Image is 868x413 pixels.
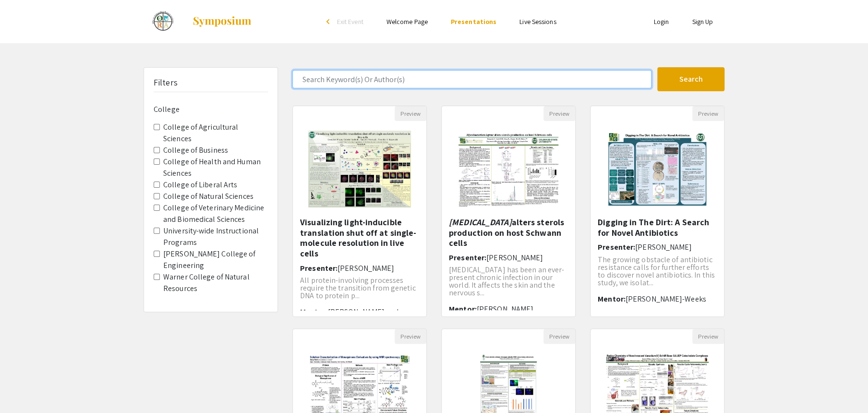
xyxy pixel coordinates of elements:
h6: College [154,105,268,114]
div: arrow_back_ios [326,19,332,24]
span: [PERSON_NAME] [338,263,394,273]
label: College of Veterinary Medicine and Biomedical Sciences [163,202,268,225]
em: [MEDICAL_DATA] [449,217,511,228]
span: Mentor: [449,304,477,314]
h6: Presenter: [300,264,419,273]
span: Exit Event [337,17,363,26]
h5: Digging in The Dirt: A Search for Novel Antibiotics [598,217,717,238]
a: Sign Up [692,17,713,26]
img: <p><span style="color: black;">Digging in The Dirt: A Search for Novel Antibiotics</span></p> [598,121,716,217]
span: Mentor: [598,294,626,304]
label: College of Natural Sciences [163,191,253,202]
h6: Presenter: [449,253,568,262]
h6: Presenter: [598,243,717,252]
input: Search Keyword(s) Or Author(s) [292,70,651,88]
a: Presentations [451,17,496,26]
button: Preview [395,329,426,344]
label: College of Business [163,145,228,156]
img: <p><em>Mycobacterium leprae</em> alters sterols production on host Schwann cells&nbsp;</p> [449,121,567,217]
h5: alters sterols production on host Schwann cells [449,217,568,248]
h5: Filters [154,77,178,88]
label: University-wide Instructional Programs [163,225,268,248]
span: [PERSON_NAME] and [PERSON_NAME] [300,307,398,326]
p: The growing obstacle of antibiotic resistance calls for further efforts to discover novel antibio... [598,256,717,287]
label: College of Agricultural Sciences [163,121,268,145]
img: <p>Visualizing light-inducible translation shut off at single-molecule resolution in live cells</p> [299,121,420,217]
button: Preview [395,106,426,121]
button: Preview [692,106,724,121]
img: Celebrate Undergraduate Research and Creativity (CURC) 2023 [144,10,182,34]
span: [PERSON_NAME] [635,242,692,252]
a: Live Sessions [519,17,556,26]
a: Welcome Page [386,17,428,26]
div: Open Presentation <p><em>Mycobacterium leprae</em> alters sterols production on host Schwann cell... [441,106,576,317]
img: Symposium by ForagerOne [192,16,252,27]
button: Preview [692,329,724,344]
div: Open Presentation <p><span style="color: black;">Digging in The Dirt: A Search for Novel Antibiot... [590,106,724,317]
label: [PERSON_NAME] College of Engineering [163,248,268,271]
span: All protein-involving processes require the transition from genetic DNA to protein p... [300,275,416,301]
span: Mentor: [300,307,328,317]
p: [MEDICAL_DATA] has been an ever-present chronic infection in our world. It affects the skin and t... [449,266,568,297]
span: [PERSON_NAME]-Weeks [626,294,706,304]
div: Open Presentation <p>Visualizing light-inducible translation shut off at single-molecule resoluti... [292,106,427,317]
button: Preview [543,106,575,121]
label: Warner College of Natural Resources [163,271,268,294]
button: Preview [543,329,575,344]
iframe: Chat [7,370,41,406]
a: Celebrate Undergraduate Research and Creativity (CURC) 2023 [144,10,252,34]
span: [PERSON_NAME] [477,304,533,314]
button: Search [657,67,724,91]
h5: Visualizing light-inducible translation shut off at single-molecule resolution in live cells [300,217,419,258]
span: [PERSON_NAME] [486,253,543,263]
label: College of Liberal Arts [163,179,237,191]
label: College of Health and Human Sciences [163,156,268,179]
a: Login [654,17,669,26]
